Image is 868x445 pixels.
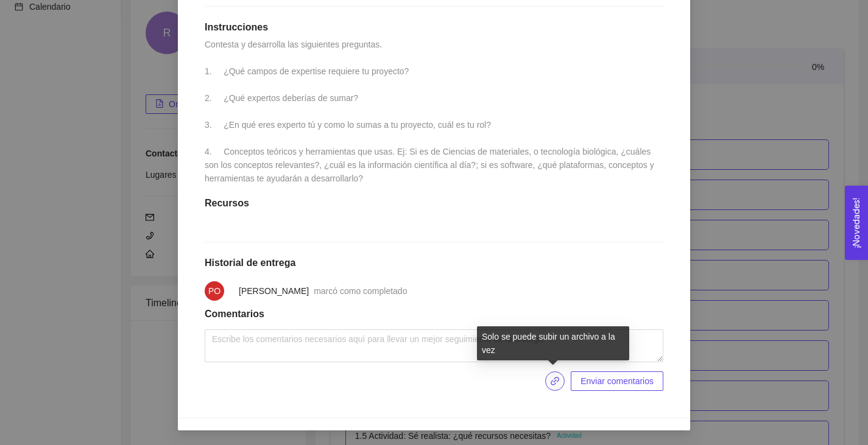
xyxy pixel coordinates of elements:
h1: Comentarios [205,308,663,320]
span: marcó como completado [314,286,407,296]
h1: Recursos [205,197,663,209]
h1: Historial de entrega [205,257,663,269]
span: link [545,376,565,386]
span: PO [208,281,221,301]
button: Open Feedback Widget [845,186,868,260]
button: link [545,371,565,391]
span: Contesta y desarrolla las siguientes preguntas. 1. ¿Qué campos de expertise requiere tu proyecto?... [205,40,657,183]
span: [PERSON_NAME] [239,286,309,296]
button: Enviar comentarios [571,371,663,391]
span: link [546,376,564,386]
span: Enviar comentarios [580,374,654,388]
h1: Instrucciones [205,21,663,33]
